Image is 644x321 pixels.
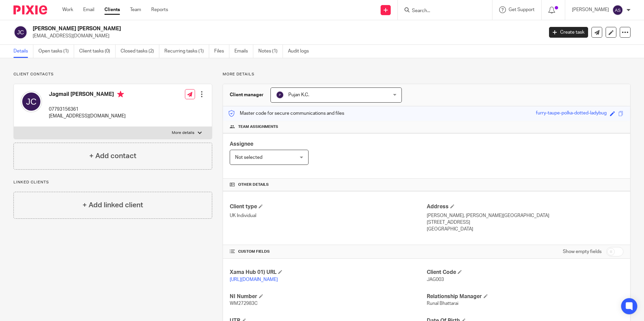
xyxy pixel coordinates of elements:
[117,91,124,98] i: Primary
[89,151,136,161] h4: + Add contact
[427,212,623,219] p: [PERSON_NAME], [PERSON_NAME][GEOGRAPHIC_DATA]
[13,25,28,39] img: svg%3E
[214,45,229,58] a: Files
[33,25,438,32] h2: [PERSON_NAME] [PERSON_NAME]
[49,113,126,119] p: [EMAIL_ADDRESS][DOMAIN_NAME]
[238,124,278,130] span: Team assignments
[258,45,283,58] a: Notes (1)
[427,301,458,306] span: Runal Bhattarai
[230,203,426,210] h4: Client type
[411,8,472,14] input: Search
[612,5,623,15] img: svg%3E
[427,277,444,282] span: JAG003
[49,91,126,99] h4: Jagmail [PERSON_NAME]
[230,269,426,276] h4: Xama Hub 01) URL
[509,7,535,12] span: Get Support
[104,6,120,13] a: Clients
[427,269,623,276] h4: Client Code
[563,248,602,255] label: Show empty fields
[230,141,253,147] span: Assignee
[21,91,42,112] img: svg%3E
[172,130,194,136] p: More details
[33,33,539,39] p: [EMAIL_ADDRESS][DOMAIN_NAME]
[130,6,141,13] a: Team
[62,6,73,13] a: Work
[234,45,253,58] a: Emails
[238,182,269,187] span: Other details
[13,180,212,185] p: Linked clients
[83,6,94,13] a: Email
[427,226,623,233] p: [GEOGRAPHIC_DATA]
[230,301,258,306] span: WM272983C
[230,277,278,282] a: [URL][DOMAIN_NAME]
[13,5,47,14] img: Pixie
[572,6,609,13] p: [PERSON_NAME]
[38,45,74,58] a: Open tasks (1)
[151,6,168,13] a: Reports
[549,27,588,38] a: Create task
[83,200,143,210] h4: + Add linked client
[79,45,116,58] a: Client tasks (0)
[235,155,262,160] span: Not selected
[164,45,209,58] a: Recurring tasks (1)
[230,212,426,219] p: UK Individual
[230,249,426,254] h4: CUSTOM FIELDS
[223,72,631,77] p: More details
[427,293,623,300] h4: Relationship Manager
[276,91,284,99] img: svg%3E
[288,93,309,97] span: Pujan K.C.
[228,110,344,117] p: Master code for secure communications and files
[427,203,623,210] h4: Address
[121,45,159,58] a: Closed tasks (2)
[230,293,426,300] h4: NI Number
[13,45,33,58] a: Details
[427,219,623,226] p: [STREET_ADDRESS]
[288,45,314,58] a: Audit logs
[230,92,264,98] h3: Client manager
[49,106,126,113] p: 07793156361
[536,110,607,117] div: furry-taupe-polka-dotted-ladybug
[13,72,212,77] p: Client contacts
